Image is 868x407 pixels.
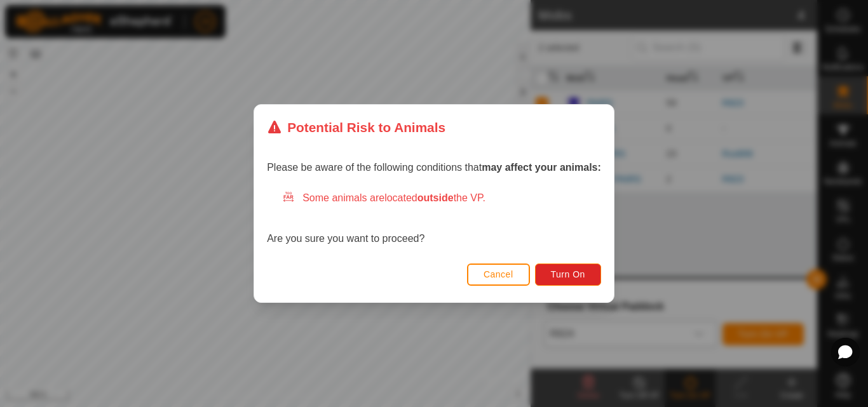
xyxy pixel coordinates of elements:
[417,192,454,203] strong: outside
[484,269,513,279] span: Cancel
[482,162,601,173] strong: may affect your animals:
[551,269,585,279] span: Turn On
[535,264,601,286] button: Turn On
[267,190,601,246] div: Are you sure you want to proceed?
[267,117,445,137] div: Potential Risk to Animals
[467,264,530,286] button: Cancel
[267,162,601,173] span: Please be aware of the following conditions that
[384,192,485,203] span: located the VP.
[282,190,601,206] div: Some animals are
